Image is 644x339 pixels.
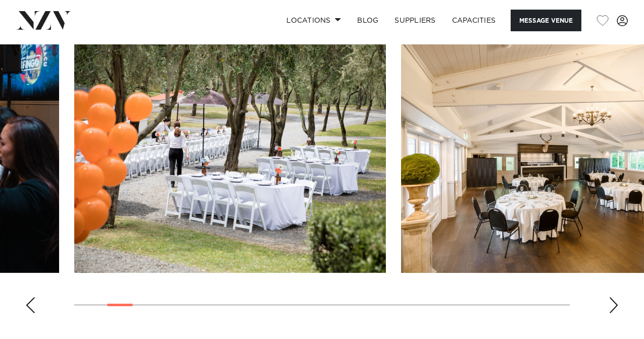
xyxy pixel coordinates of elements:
a: Locations [278,10,349,31]
img: nzv-logo.png [16,11,71,29]
a: SUPPLIERS [386,10,443,31]
button: Message Venue [511,10,581,31]
a: BLOG [349,10,386,31]
a: Capacities [444,10,504,31]
swiper-slide: 3 / 30 [74,44,386,273]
